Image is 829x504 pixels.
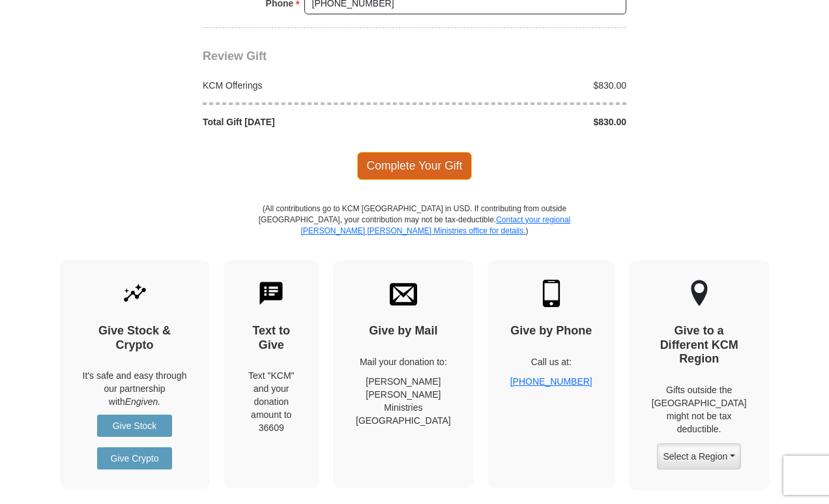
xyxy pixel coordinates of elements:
[257,280,285,307] img: text-to-give.svg
[357,152,473,179] span: Complete Your Gift
[390,280,417,307] img: envelope.svg
[356,324,451,338] h4: Give by Mail
[83,369,187,408] p: It's safe and easy through our partnership with
[121,280,149,307] img: give-by-stock.svg
[652,383,747,436] p: Gifts outside the [GEOGRAPHIC_DATA] might not be tax deductible.
[125,396,160,407] i: Engiven.
[300,215,570,235] a: Contact your regional [PERSON_NAME] [PERSON_NAME] Ministries office for details.
[97,415,172,437] a: Give Stock
[415,115,633,128] div: $830.00
[196,115,415,128] div: Total Gift [DATE]
[538,280,565,307] img: mobile.svg
[196,79,415,92] div: KCM Offerings
[510,355,592,368] p: Call us at:
[356,375,451,427] p: [PERSON_NAME] [PERSON_NAME] Ministries [GEOGRAPHIC_DATA]
[415,79,633,92] div: $830.00
[258,203,571,260] p: (All contributions go to KCM [GEOGRAPHIC_DATA] in USD. If contributing from outside [GEOGRAPHIC_D...
[510,376,592,387] a: [PHONE_NUMBER]
[652,324,747,366] h4: Give to a Different KCM Region
[97,447,172,469] a: Give Crypto
[246,369,297,434] div: Text "KCM" and your donation amount to 36609
[657,443,740,469] button: Select a Region
[246,324,297,352] h4: Text to Give
[203,50,267,63] span: Review Gift
[83,324,187,352] h4: Give Stock & Crypto
[356,355,451,368] p: Mail your donation to:
[690,280,708,307] img: other-region
[510,324,592,338] h4: Give by Phone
